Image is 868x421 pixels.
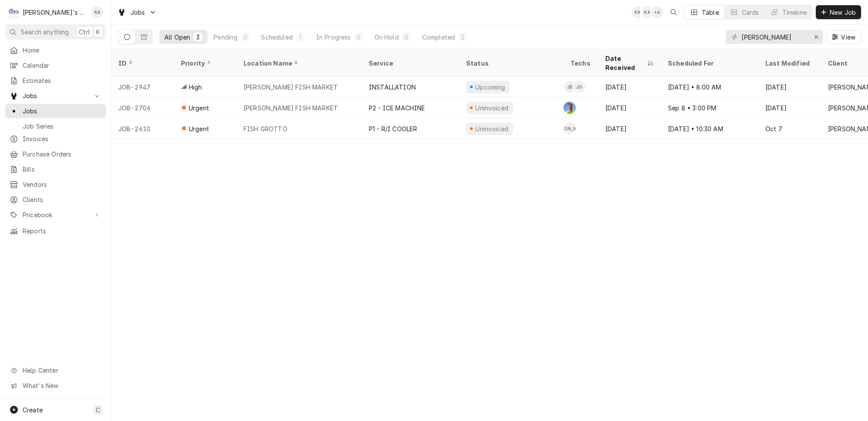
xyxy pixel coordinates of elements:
div: KA [91,6,103,18]
div: JB [564,81,576,93]
span: Jobs [23,106,101,116]
div: Priority [181,59,228,68]
a: Go to Help Center [5,363,106,378]
div: Greg Austin's Avatar [564,102,576,114]
a: Bills [5,162,106,176]
div: [DATE] [598,76,661,97]
div: Korey Austin's Avatar [641,6,654,18]
span: Search anything [21,27,69,36]
span: High [189,83,202,92]
a: Calendar [5,58,106,73]
div: Status [466,59,555,68]
div: Location Name [244,59,353,68]
span: New Job [828,8,858,17]
span: Purchase Orders [23,149,101,159]
div: [DATE] • 10:30 AM [661,118,758,139]
a: Go to Jobs [114,5,160,20]
span: View [839,33,857,42]
span: Jobs [23,91,88,100]
span: Jobs [130,8,145,17]
button: Open search [667,5,681,19]
div: JG [573,81,585,93]
a: Job Series [5,119,106,133]
div: Date Received [605,54,645,72]
div: [PERSON_NAME] FISH MARKET [244,83,338,92]
div: [DATE] • 8:00 AM [661,76,758,97]
span: What's New [23,381,100,390]
span: Calendar [23,61,101,70]
span: Bills [23,165,101,174]
span: Job Series [23,122,101,131]
a: Go to Pricebook [5,208,106,222]
div: Cards [742,8,759,17]
span: Vendors [23,180,101,189]
div: FISH GROTTO [244,124,287,133]
span: Pricebook [23,210,88,219]
div: + 6 [651,6,663,18]
span: Home [23,46,101,55]
div: GA [564,102,576,114]
div: Scheduled [261,33,292,42]
input: Keyword search [741,30,807,44]
span: C [96,405,100,414]
div: KA [641,6,654,18]
div: 0 [404,33,409,42]
span: Clients [23,195,101,204]
span: Invoices [23,134,101,143]
div: ID [118,59,165,68]
div: [PERSON_NAME]'s Refrigeration [23,8,87,17]
span: Reports [23,226,101,235]
div: [DATE] [758,97,821,118]
div: 1 [298,33,303,42]
div: P2 - ICE MACHINE [369,103,425,113]
span: Urgent [189,103,209,113]
span: Create [23,406,43,414]
div: Service [369,59,451,68]
div: Completed [422,33,455,42]
a: Jobs [5,104,106,118]
div: In Progress [316,33,351,42]
div: Scheduled For [668,59,750,68]
div: 3 [195,33,200,42]
div: All Open [164,33,190,42]
a: Purchase Orders [5,147,106,161]
div: 0 [243,33,248,42]
span: Help Center [23,366,100,375]
a: Estimates [5,73,106,88]
div: [DATE] [598,118,661,139]
div: 0 [356,33,361,42]
a: Clients [5,192,106,207]
div: Uninvoiced [474,103,510,113]
div: Uninvoiced [474,124,510,133]
div: Korey Austin's Avatar [91,6,103,18]
span: K [96,27,100,36]
div: Clay's Refrigeration's Avatar [8,6,20,18]
a: Home [5,43,106,57]
span: Urgent [189,124,209,133]
div: Justin Achter's Avatar [564,123,576,135]
div: On Hold [374,33,399,42]
div: Techs [571,59,591,68]
div: [DATE] [598,97,661,118]
span: Ctrl [79,27,90,36]
a: Vendors [5,177,106,192]
div: Last Modified [765,59,812,68]
div: [PERSON_NAME] [564,123,576,135]
div: Oct 7 [758,118,821,139]
div: Pending [214,33,237,42]
a: Invoices [5,132,106,146]
div: JOB-2706 [111,97,174,118]
button: Search anythingCtrlK [5,24,106,40]
div: KA [631,6,644,18]
div: Timeline [782,8,807,17]
a: Reports [5,224,106,238]
div: Sep 8 • 3:00 PM [661,97,758,118]
span: Estimates [23,76,101,85]
a: Go to Jobs [5,89,106,103]
div: JOB-2610 [111,118,174,139]
div: [DATE] [758,76,821,97]
div: Johnny Guerra's Avatar [573,81,585,93]
div: P1 - R/I COOLER [369,124,417,133]
div: Korey Austin's Avatar [631,6,644,18]
button: Erase input [809,30,823,44]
